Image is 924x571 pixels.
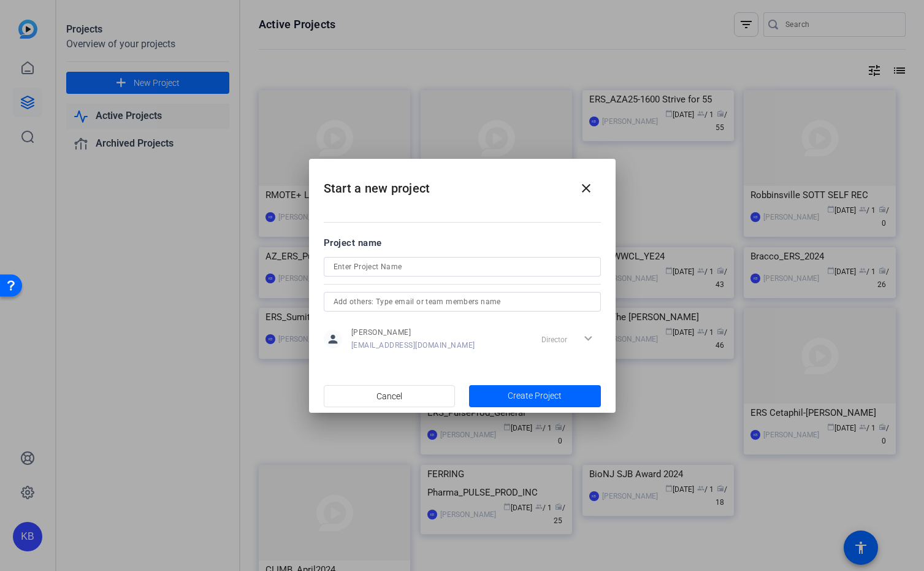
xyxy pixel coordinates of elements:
button: Cancel [324,385,456,407]
span: Cancel [376,385,402,408]
h2: Start a new project [309,159,616,209]
span: [EMAIL_ADDRESS][DOMAIN_NAME] [351,340,475,350]
span: [PERSON_NAME] [351,328,475,337]
mat-icon: close [579,181,594,196]
div: Project name [324,236,601,250]
input: Enter Project Name [334,259,591,274]
mat-icon: person [324,330,342,348]
button: Create Project [469,385,601,407]
input: Add others: Type email or team members name [334,294,591,309]
span: Create Project [508,389,562,402]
